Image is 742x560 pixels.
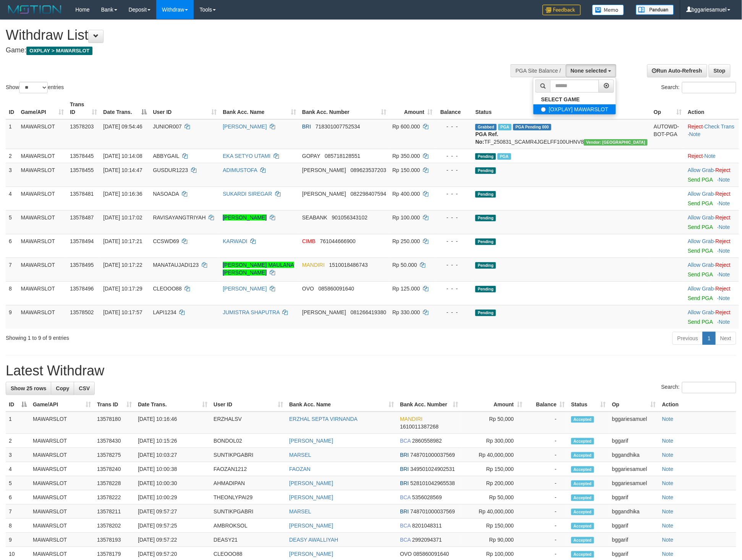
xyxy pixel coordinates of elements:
[651,119,685,149] td: AUTOWD-BOT-PGA
[319,286,354,292] span: Copy 085860091640 to clipboard
[392,262,417,268] span: Rp 50.000
[289,452,311,458] a: MARSEL
[6,258,18,281] td: 7
[541,96,580,102] b: SELECT GAME
[571,452,594,459] span: Accepted
[6,434,30,448] td: 2
[103,238,142,244] span: [DATE] 10:17:21
[662,494,674,500] a: Note
[6,462,30,476] td: 4
[70,262,94,268] span: 13578495
[94,462,135,476] td: 13578240
[543,5,581,15] img: Feedback.jpg
[302,309,346,315] span: [PERSON_NAME]
[211,476,286,490] td: AHMADIPAN
[685,234,739,258] td: ·
[302,123,311,130] span: BRI
[302,262,325,268] span: MANDIRI
[6,149,18,163] td: 2
[51,382,74,395] a: Copy
[475,239,496,245] span: Pending
[6,28,487,43] h1: Withdraw List
[153,309,177,315] span: LAPI1234
[30,476,94,490] td: MAWARSLOT
[685,210,739,234] td: ·
[56,385,69,391] span: Copy
[497,153,511,160] span: Marked by bggarif
[688,262,714,268] a: Allow Grab
[211,412,286,434] td: ERZHALSV
[662,508,674,515] a: Note
[662,466,674,472] a: Note
[6,382,51,395] a: Show 25 rows
[18,97,67,119] th: Game/API: activate to sort column ascending
[461,434,525,448] td: Rp 300,000
[150,97,220,119] th: User ID: activate to sort column ascending
[609,462,659,476] td: bggariesamuel
[525,462,568,476] td: -
[211,434,286,448] td: BONDOL02
[475,215,496,221] span: Pending
[705,153,716,159] a: Note
[609,412,659,434] td: bggariesamuel
[662,438,674,444] a: Note
[647,64,707,77] a: Run Auto-Refresh
[461,412,525,434] td: Rp 50,000
[719,271,730,278] a: Note
[609,476,659,490] td: bggariesamuel
[689,131,701,137] a: Note
[70,191,94,197] span: 13578481
[439,261,470,269] div: - - -
[609,434,659,448] td: bggarif
[153,214,206,221] span: RAVISAYANGTRIYAH
[18,119,67,149] td: MAWARSLOT
[103,309,142,315] span: [DATE] 10:17:57
[153,123,181,130] span: JUNIOR007
[18,210,67,234] td: MAWARSLOT
[220,97,299,119] th: Bank Acc. Name: activate to sort column ascending
[6,234,18,258] td: 6
[299,97,389,119] th: Bank Acc. Number: activate to sort column ascending
[100,97,150,119] th: Date Trans.: activate to sort column descending
[94,448,135,462] td: 13578275
[223,262,294,276] a: [PERSON_NAME] MAULANA [PERSON_NAME]
[11,385,46,391] span: Show 25 rows
[400,494,411,500] span: BCA
[475,191,496,198] span: Pending
[688,224,713,230] a: Send PGA
[392,153,420,159] span: Rp 350.000
[135,476,211,490] td: [DATE] 10:00:30
[70,286,94,292] span: 13578496
[153,153,179,159] span: ABBYGAIL
[70,153,94,159] span: 13578445
[211,398,286,412] th: User ID: activate to sort column ascending
[70,214,94,221] span: 13578487
[289,508,311,515] a: MARSEL
[571,495,594,501] span: Accepted
[351,309,386,315] span: Copy 081266419380 to clipboard
[584,139,648,146] span: Vendor URL: https://secure10.1velocity.biz
[26,47,92,55] span: OXPLAY > MAWARSLOT
[688,214,714,221] a: Allow Grab
[6,187,18,210] td: 4
[211,462,286,476] td: FAOZAN1212
[223,238,248,244] a: KARWADI
[392,238,420,244] span: Rp 250.000
[688,123,703,130] a: Reject
[439,152,470,160] div: - - -
[688,177,713,183] a: Send PGA
[103,123,142,130] span: [DATE] 09:54:46
[135,412,211,434] td: [DATE] 10:16:46
[525,490,568,505] td: -
[525,398,568,412] th: Balance: activate to sort column ascending
[332,214,368,221] span: Copy 901056343102 to clipboard
[67,97,100,119] th: Trans ID: activate to sort column ascending
[688,309,714,315] a: Allow Grab
[18,281,67,305] td: MAWARSLOT
[6,119,18,149] td: 1
[688,191,715,197] span: ·
[498,124,512,130] span: Marked by bggariesamuel
[475,310,496,316] span: Pending
[688,262,715,268] span: ·
[688,214,715,221] span: ·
